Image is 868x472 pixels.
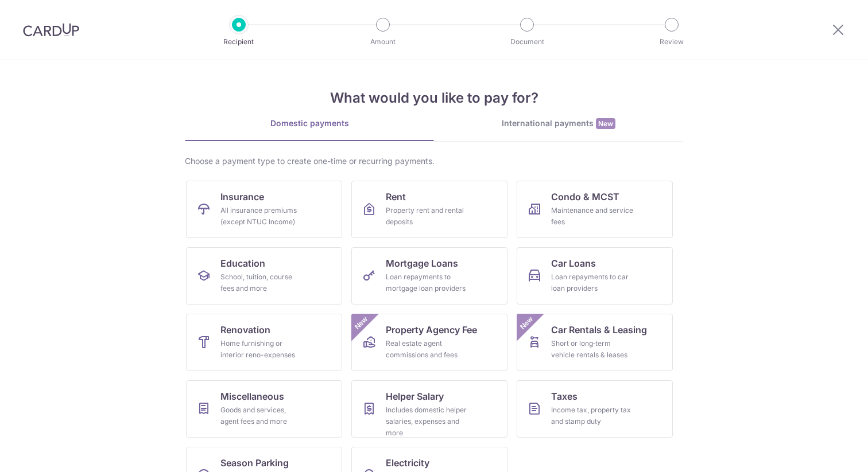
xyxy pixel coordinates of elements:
span: Car Rentals & Leasing [551,323,647,337]
span: Insurance [220,190,264,204]
a: Car Rentals & LeasingShort or long‑term vehicle rentals & leasesNew [517,314,673,371]
div: Loan repayments to mortgage loan providers [386,271,468,294]
div: School, tuition, course fees and more [220,271,303,294]
a: Property Agency FeeReal estate agent commissions and feesNew [351,314,507,371]
span: Renovation [220,323,270,337]
a: Helper SalaryIncludes domestic helper salaries, expenses and more [351,380,507,438]
span: Helper Salary [386,389,444,403]
a: Condo & MCSTMaintenance and service fees [517,181,673,238]
p: Recipient [196,36,281,48]
div: International payments [434,118,683,130]
span: Car Loans [551,256,596,270]
a: RenovationHome furnishing or interior reno-expenses [186,314,342,371]
iframe: Opens a widget where you can find more information [794,438,857,466]
div: Includes domestic helper salaries, expenses and more [386,404,468,439]
span: Condo & MCST [551,190,619,204]
div: Income tax, property tax and stamp duty [551,404,634,427]
a: InsuranceAll insurance premiums (except NTUC Income) [186,181,342,238]
span: Electricity [386,456,429,470]
span: Mortgage Loans [386,256,458,270]
a: Mortgage LoansLoan repayments to mortgage loan providers [351,247,507,305]
div: Loan repayments to car loan providers [551,271,634,294]
img: CardUp [23,23,79,37]
a: Car LoansLoan repayments to car loan providers [517,247,673,305]
div: Property rent and rental deposits [386,205,468,228]
span: New [517,314,536,333]
span: Taxes [551,389,578,403]
div: Domestic payments [185,118,434,129]
a: RentProperty rent and rental deposits [351,181,507,238]
span: Rent [386,190,406,204]
span: New [352,314,371,333]
div: Home furnishing or interior reno-expenses [220,338,303,361]
a: EducationSchool, tuition, course fees and more [186,247,342,305]
span: Miscellaneous [220,389,284,403]
span: Season Parking [220,456,289,470]
div: Maintenance and service fees [551,205,634,228]
div: Short or long‑term vehicle rentals & leases [551,338,634,361]
div: Goods and services, agent fees and more [220,404,303,427]
div: Choose a payment type to create one-time or recurring payments. [185,155,683,167]
span: New [596,118,615,129]
h4: What would you like to pay for? [185,88,683,108]
a: MiscellaneousGoods and services, agent fees and more [186,380,342,438]
span: Education [220,256,265,270]
div: Real estate agent commissions and fees [386,338,468,361]
p: Document [485,36,569,48]
span: Property Agency Fee [386,323,477,337]
a: TaxesIncome tax, property tax and stamp duty [517,380,673,438]
p: Amount [340,36,425,48]
div: All insurance premiums (except NTUC Income) [220,205,303,228]
p: Review [629,36,714,48]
